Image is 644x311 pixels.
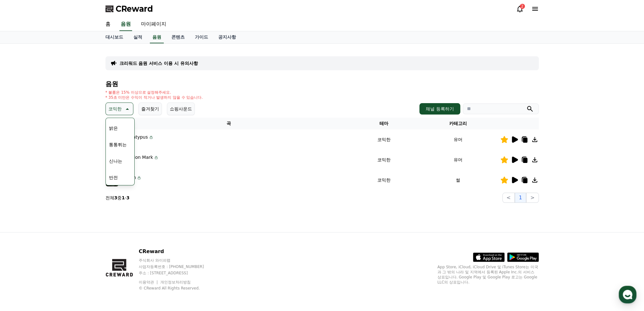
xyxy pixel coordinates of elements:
a: 설정 [82,201,122,216]
p: © CReward All Rights Reserved. [139,286,216,291]
p: 주소 : [STREET_ADDRESS] [139,271,216,276]
td: 유머 [416,129,500,150]
a: 콘텐츠 [166,31,190,43]
td: 코믹한 [352,170,416,190]
button: 쇼핑사운드 [167,103,195,115]
button: > [526,193,539,203]
p: 주식회사 와이피랩 [139,258,216,263]
a: 대화 [42,201,82,216]
button: 1 [515,193,526,203]
a: 대시보드 [100,31,128,43]
p: * 35초 미만은 수익이 적거나 발생하지 않을 수 있습니다. [105,95,203,100]
button: 즐겨찾기 [138,103,162,115]
a: 실적 [128,31,147,43]
button: 코믹한 [105,103,133,115]
th: 카테고리 [416,118,500,129]
a: 크리워드 음원 서비스 이용 시 유의사항 [119,60,198,66]
strong: 1 [122,195,125,200]
a: 홈 [2,201,42,216]
span: 홈 [20,210,24,215]
span: 설정 [98,210,105,215]
strong: 3 [114,195,118,200]
td: 유머 [416,150,500,170]
a: 마이페이지 [136,18,171,31]
a: 개인정보처리방침 [160,280,191,284]
p: CReward [139,248,216,255]
a: 음원 [119,18,132,31]
a: 음원 [150,31,164,43]
p: Question Mark [121,154,153,161]
p: 전체 중 - [105,195,130,201]
th: 곡 [105,118,352,129]
button: 통통튀는 [106,138,129,152]
a: 홈 [100,18,116,31]
p: 코믹한 [108,104,122,113]
p: Flow J [121,161,159,166]
td: 썰 [416,170,500,190]
p: App Store, iCloud, iCloud Drive 및 iTunes Store는 미국과 그 밖의 나라 및 지역에서 등록된 Apple Inc.의 서비스 상표입니다. Goo... [437,264,539,285]
a: 공지사항 [213,31,241,43]
td: 코믹한 [352,129,416,150]
div: 2 [520,4,525,9]
a: CReward [105,4,153,14]
strong: 3 [126,195,130,200]
button: < [502,193,515,203]
span: 대화 [58,210,66,215]
a: 2 [516,5,524,13]
a: 가이드 [190,31,213,43]
button: 반전 [106,171,120,184]
p: Flow K [121,140,154,146]
button: 채널 등록하기 [419,103,460,115]
button: 신나는 [106,154,125,168]
p: 사업자등록번호 : [PHONE_NUMBER] [139,264,216,269]
p: * 볼륨은 15% 이상으로 설정해주세요. [105,90,203,95]
td: 코믹한 [352,150,416,170]
button: 밝은 [106,121,120,135]
a: 이용약관 [139,280,159,284]
th: 테마 [352,118,416,129]
h4: 음원 [105,80,539,87]
span: CReward [116,4,153,14]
